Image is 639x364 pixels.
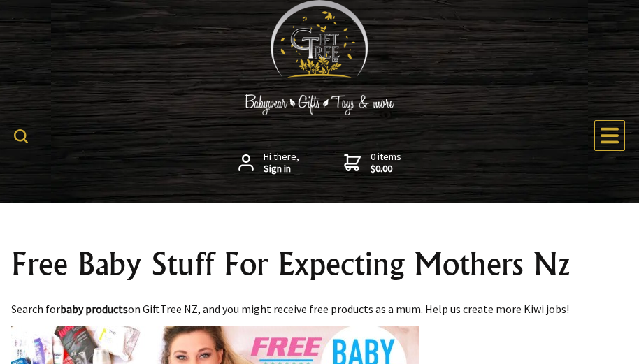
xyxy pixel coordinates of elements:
[264,163,299,175] strong: Sign in
[344,151,401,175] a: 0 items$0.00
[238,151,299,175] a: Hi there,Sign in
[264,151,299,175] span: Hi there,
[11,300,628,317] p: Search for on GiftTree NZ, and you might receive free products as a mum. Help us create more Kiwi...
[371,163,401,175] strong: $0.00
[11,247,628,281] h1: Free Baby Stuff For Expecting Mothers Nz
[215,94,424,115] img: Babywear - Gifts - Toys & more
[371,150,401,175] span: 0 items
[14,129,28,143] img: product search
[60,302,128,316] strong: baby products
